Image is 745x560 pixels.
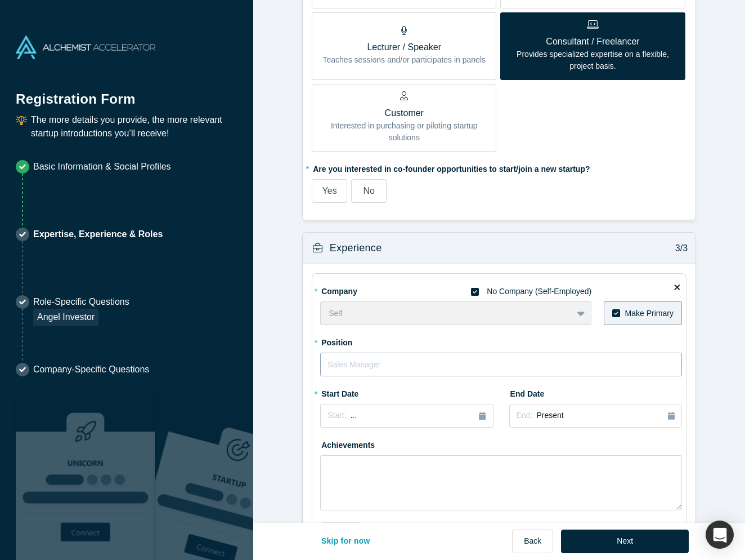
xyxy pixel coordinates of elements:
span: Present [536,411,563,420]
img: Prism AI [155,394,295,560]
span: End: [517,411,533,420]
p: The more details you provide, the more relevant startup introductions you’ll receive! [31,113,237,140]
label: Position [320,333,383,349]
p: Basic Information & Social Profiles [33,160,171,174]
button: Skip for now [309,530,382,553]
img: Robust Technologies [16,394,155,560]
span: ... [351,411,357,420]
p: Company-Specific Questions [33,363,149,376]
p: Customer [320,106,488,120]
button: Start:... [320,404,493,428]
p: Consultant / Freelancer [509,35,676,48]
span: Yes [322,186,337,195]
p: Role-Specific Questions [33,295,129,309]
span: No [363,186,374,195]
p: Lecturer / Speaker [323,41,486,54]
h1: Registration Form [16,77,237,109]
p: Expertise, Experience & Roles [33,228,163,241]
div: Angel Investor [33,309,98,326]
button: Back [512,530,553,553]
h3: Experience [330,241,382,256]
label: End Date [509,384,572,400]
p: 3/3 [669,242,688,255]
label: Achievements [320,435,383,451]
span: Start: [327,411,346,420]
p: Provides specialized expertise on a flexible, project basis. [509,48,676,72]
label: Company [320,282,383,297]
p: Interested in purchasing or piloting startup solutions [320,120,488,144]
label: Are you interested in co-founder opportunities to start/join a new startup? [312,159,686,175]
div: No Company (Self-Employed) [487,286,591,297]
p: Teaches sessions and/or participates in panels [323,54,486,66]
img: Alchemist Accelerator Logo [16,35,155,59]
button: End:Present [509,404,682,428]
button: Next [561,530,689,553]
input: Sales Manager [320,353,682,376]
label: Start Date [320,384,383,400]
div: Make Primary [625,308,674,319]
